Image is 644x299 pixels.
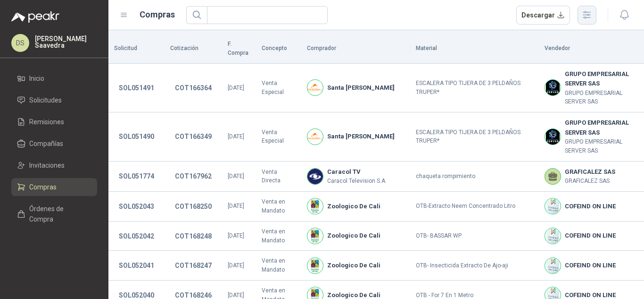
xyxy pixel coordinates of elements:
[410,222,539,251] td: OTB- BASSAR WP
[170,257,216,274] button: COT168247
[29,160,65,171] span: Invitaciones
[327,167,387,177] b: Caracol TV
[256,192,301,222] td: Venta en Mandato
[545,129,561,145] img: Company Logo
[256,34,301,64] th: Concepto
[545,228,561,244] img: Company Logo
[516,6,570,25] button: Descargar
[327,132,395,141] b: Santa [PERSON_NAME]
[114,257,159,274] button: SOL052041
[170,79,216,96] button: COT166364
[307,80,323,95] img: Company Logo
[565,231,616,240] b: COFEIND ON LINE
[11,135,97,153] a: Compañías
[228,262,244,269] span: [DATE]
[410,34,539,64] th: Material
[539,34,644,64] th: Vendedor
[165,34,222,64] th: Cotización
[327,202,380,211] b: Zoologico De Cali
[256,222,301,251] td: Venta en Mandato
[410,251,539,281] td: OTB- Insecticida Extracto De Ajo-aji
[565,137,638,155] p: GRUPO EMPRESARIAL SERVER SAS
[140,8,175,21] h1: Compras
[327,261,380,270] b: Zoologico De Cali
[11,178,97,196] a: Compras
[410,112,539,162] td: ESCALERA TIPO TIJERA DE 3 PELDAÑOS TRUPER*
[228,173,244,179] span: [DATE]
[307,129,323,145] img: Company Logo
[228,133,244,140] span: [DATE]
[228,203,244,209] span: [DATE]
[114,79,159,96] button: SOL051491
[11,113,97,131] a: Remisiones
[307,228,323,244] img: Company Logo
[11,34,29,52] div: DS
[29,73,44,84] span: Inicio
[256,251,301,281] td: Venta en Mandato
[228,292,244,299] span: [DATE]
[11,69,97,87] a: Inicio
[410,162,539,192] td: chaqueta rompimiento
[35,35,97,49] p: [PERSON_NAME] Saavedra
[327,231,380,240] b: Zoologico De Cali
[29,204,88,224] span: Órdenes de Compra
[565,118,638,137] b: GRUPO EMPRESARIAL SERVER SAS
[410,64,539,113] td: ESCALERA TIPO TIJERA DE 3 PELDAÑOS TRUPER*
[170,128,216,145] button: COT166349
[545,80,561,95] img: Company Logo
[170,198,216,215] button: COT168250
[228,85,244,91] span: [DATE]
[29,117,64,127] span: Remisiones
[170,228,216,245] button: COT168248
[114,128,159,145] button: SOL051490
[327,83,395,93] b: Santa [PERSON_NAME]
[256,112,301,162] td: Venta Especial
[11,11,59,23] img: Logo peakr
[11,91,97,109] a: Solicitudes
[29,95,62,105] span: Solicitudes
[327,177,387,186] p: Caracol Television S.A.
[256,162,301,192] td: Venta Directa
[565,202,616,211] b: COFEIND ON LINE
[545,258,561,273] img: Company Logo
[307,258,323,273] img: Company Logo
[29,138,63,149] span: Compañías
[565,69,638,89] b: GRUPO EMPRESARIAL SERVER SAS
[256,64,301,113] td: Venta Especial
[114,168,159,185] button: SOL051774
[565,261,616,270] b: COFEIND ON LINE
[222,34,256,64] th: F. Compra
[301,34,410,64] th: Comprador
[545,198,561,214] img: Company Logo
[565,89,638,107] p: GRUPO EMPRESARIAL SERVER SAS
[11,200,97,228] a: Órdenes de Compra
[170,168,216,185] button: COT167962
[307,169,323,184] img: Company Logo
[11,156,97,174] a: Invitaciones
[565,167,615,177] b: GRAFICALEZ SAS
[114,198,159,215] button: SOL052043
[29,182,57,192] span: Compras
[410,192,539,222] td: OTB-Extracto Neem Concentrado Litro
[108,34,165,64] th: Solicitud
[307,198,323,214] img: Company Logo
[565,177,615,186] p: GRAFICALEZ SAS
[228,232,244,239] span: [DATE]
[114,228,159,245] button: SOL052042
